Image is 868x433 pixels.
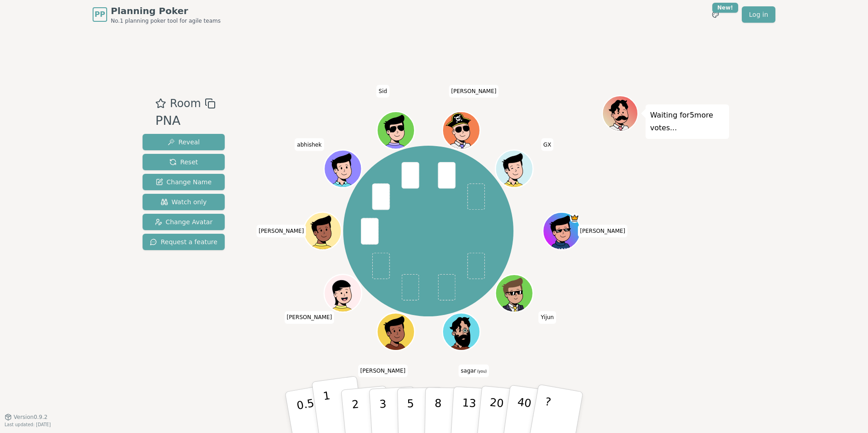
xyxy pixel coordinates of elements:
[150,237,217,246] span: Request a feature
[111,5,221,17] span: Planning Poker
[376,85,390,98] span: Click to change your name
[155,217,213,226] span: Change Avatar
[143,174,225,190] button: Change Name
[570,213,579,223] span: Yuran is the host
[143,214,225,230] button: Change Avatar
[5,413,48,421] button: Version0.9.2
[14,413,48,421] span: Version 0.9.2
[459,364,489,377] span: Click to change your name
[538,311,556,324] span: Click to change your name
[111,17,221,25] span: No.1 planning poker tool for agile teams
[285,311,335,324] span: Click to change your name
[541,138,554,151] span: Click to change your name
[449,85,499,98] span: Click to change your name
[143,234,225,250] button: Request a feature
[742,6,775,23] a: Log in
[143,194,225,210] button: Watch only
[161,197,207,207] span: Watch only
[170,95,201,112] span: Room
[143,134,225,150] button: Reveal
[93,5,221,25] a: PPPlanning PokerNo.1 planning poker tool for agile teams
[5,422,51,427] span: Last updated: [DATE]
[155,95,166,112] button: Add as favourite
[143,154,225,170] button: Reset
[168,138,200,147] span: Reveal
[155,112,215,130] div: PNA
[295,138,324,151] span: Click to change your name
[358,364,408,377] span: Click to change your name
[476,369,487,374] span: (you)
[256,225,306,237] span: Click to change your name
[650,109,725,134] p: Waiting for 5 more votes...
[169,157,198,167] span: Reset
[94,9,105,20] span: PP
[156,177,212,187] span: Change Name
[707,6,724,23] button: New!
[578,225,628,237] span: Click to change your name
[444,314,479,349] button: Click to change your avatar
[712,3,738,13] div: New!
